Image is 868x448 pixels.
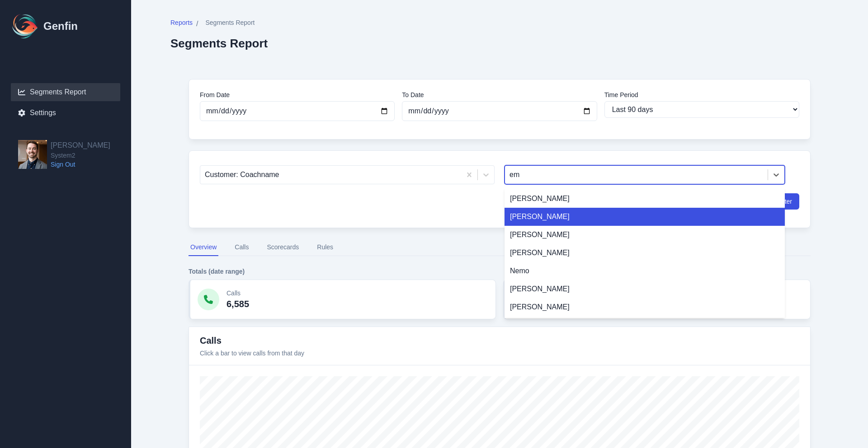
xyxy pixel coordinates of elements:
[11,12,40,41] img: Logo
[170,18,193,29] a: Reports
[265,239,301,256] button: Scorecards
[233,239,250,256] button: Calls
[51,140,110,151] h2: [PERSON_NAME]
[505,208,785,226] div: [PERSON_NAME]
[505,262,785,280] div: Nemo
[189,267,811,276] h4: Totals (date range)
[505,280,785,298] div: [PERSON_NAME]
[196,19,198,29] span: /
[11,104,120,122] a: Settings
[18,140,47,169] img: Jordan Stamman
[170,37,268,50] h2: Segments Report
[505,244,785,262] div: [PERSON_NAME]
[200,90,395,99] label: From Date
[189,239,218,256] button: Overview
[505,190,785,208] div: [PERSON_NAME]
[43,19,78,33] h1: Genfin
[51,160,110,169] a: Sign Out
[205,18,255,27] span: Segments Report
[505,226,785,244] div: [PERSON_NAME]
[505,298,785,316] div: [PERSON_NAME]
[51,151,110,160] span: System2
[226,289,249,298] p: Calls
[200,334,304,347] h3: Calls
[604,90,799,99] label: Time Period
[200,349,304,358] p: Click a bar to view calls from that day
[11,83,120,101] a: Segments Report
[170,18,193,27] span: Reports
[315,239,335,256] button: Rules
[402,90,597,99] label: To Date
[226,298,249,310] p: 6,585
